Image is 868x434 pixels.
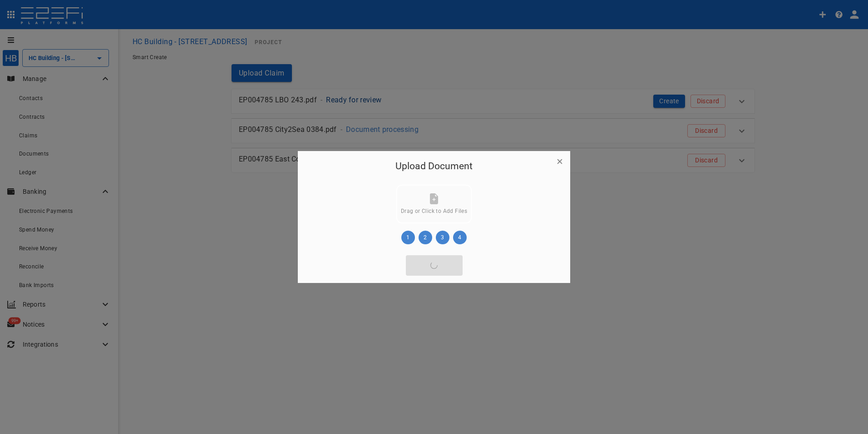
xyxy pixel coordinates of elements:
span: Click to remove (EP4AAF~1.PDF) [419,231,432,244]
span: Click to remove (EP004785 City2Sea 0384.pdf) [453,231,467,244]
span: Drag or Click to Add Files [401,208,467,214]
span: Click to remove (EP004785 Lucas Built 0118.pdf) [436,231,449,244]
h5: Upload Document [395,158,473,174]
div: Drag or Click to Add Files [396,185,472,223]
span: Click to remove (EP004785 East Coast 0058.pdf) [401,231,415,244]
